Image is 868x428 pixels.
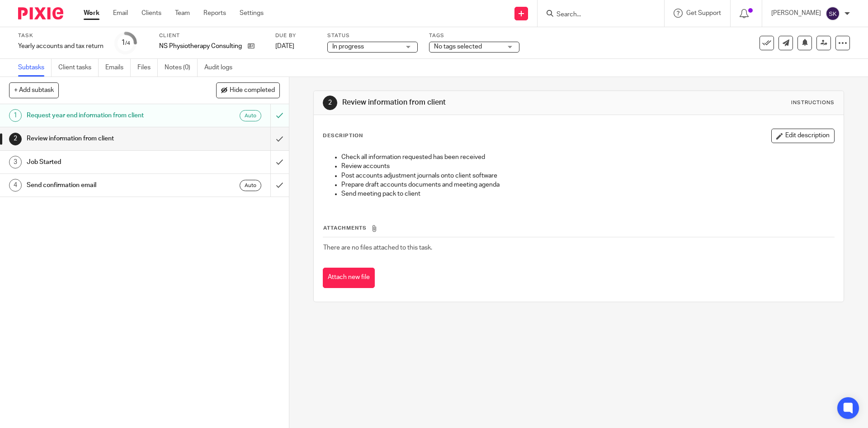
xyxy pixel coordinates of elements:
a: Files [137,59,158,77]
div: 1 [9,109,22,122]
img: Pixie [18,7,63,19]
span: [DATE] [275,43,294,49]
label: Task [18,32,104,39]
button: Attach new file [323,268,375,288]
span: No tags selected [434,43,482,50]
label: Status [327,32,418,39]
h1: Job Started [27,155,183,169]
span: There are no files attached to this task. [323,245,432,251]
a: Team [175,9,190,18]
div: Instructions [791,99,835,106]
div: Yearly accounts and tax return [18,42,104,51]
button: + Add subtask [9,82,59,98]
a: Subtasks [18,59,52,77]
div: Auto [240,180,261,191]
img: svg%3E [826,6,840,21]
p: Send meeting pack to client [341,189,834,198]
div: 2 [323,96,337,110]
span: Hide completed [230,87,275,94]
a: Notes (0) [165,59,198,77]
a: Clients [142,9,161,18]
p: Description [323,132,363,139]
span: Get Support [686,10,721,16]
span: In progress [332,43,364,50]
div: 4 [9,179,22,192]
div: Auto [240,110,261,121]
h1: Review information from client [342,98,598,107]
button: Hide completed [216,82,280,98]
a: Reports [203,9,226,18]
a: Email [113,9,128,18]
span: Attachments [323,226,367,231]
a: Audit logs [204,59,239,77]
p: Review accounts [341,162,834,171]
div: 3 [9,156,22,168]
p: Post accounts adjustment journals onto client software [341,171,834,180]
p: Prepare draft accounts documents and meeting agenda [341,180,834,189]
h1: Send confirmation email [27,178,183,192]
a: Work [84,9,99,18]
a: Emails [105,59,131,77]
label: Due by [275,32,316,39]
a: Client tasks [58,59,99,77]
label: Tags [429,32,519,39]
a: Settings [240,9,264,18]
div: 1 [121,38,130,48]
p: NS Physiotherapy Consulting Ltd [159,42,243,51]
h1: Request year end information from client [27,109,183,122]
p: [PERSON_NAME] [771,9,821,18]
button: Edit description [771,129,835,143]
label: Client [159,32,264,39]
div: 2 [9,133,22,145]
p: Check all information requested has been received [341,153,834,162]
input: Search [556,11,637,19]
small: /4 [125,41,130,46]
h1: Review information from client [27,132,183,145]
